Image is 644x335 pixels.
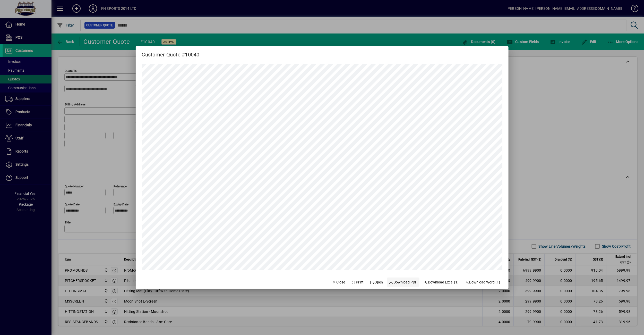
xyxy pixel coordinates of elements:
[422,278,461,287] button: Download Excel (1)
[332,280,345,285] span: Close
[351,280,364,285] span: Print
[136,46,206,59] h2: Customer Quote #10040
[330,278,347,287] button: Close
[389,280,417,285] span: Download PDF
[465,280,500,285] span: Download Word (1)
[387,278,419,287] a: Download PDF
[370,280,383,285] span: Open
[463,278,502,287] button: Download Word (1)
[424,280,459,285] span: Download Excel (1)
[368,278,385,287] a: Open
[349,278,366,287] button: Print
